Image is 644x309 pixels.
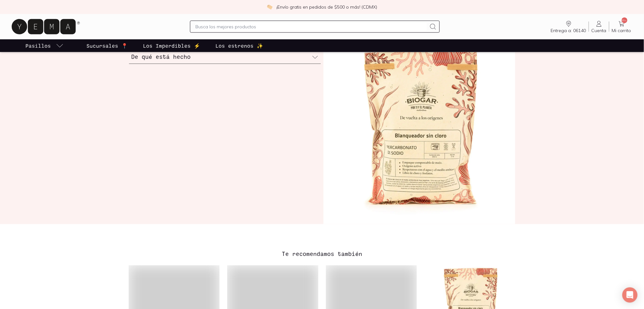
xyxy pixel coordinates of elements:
[132,52,191,61] h3: De qué está hecho
[142,39,201,52] a: Los Imperdibles ⚡️
[323,31,515,224] img: Blanqueador Percarbonato sodio Biogar
[143,42,200,50] p: Los Imperdibles ⚡️
[622,17,627,23] span: 99+
[551,28,586,33] span: Entrega a: 06140
[86,42,128,50] p: Sucursales 📍
[609,20,634,33] a: 99+Mi carrito
[548,20,589,33] a: Entrega a: 06140
[622,287,638,303] div: Open Intercom Messenger
[214,39,264,52] a: Los estrenos ✨
[612,28,631,33] span: Mi carrito
[276,4,377,10] p: ¡Envío gratis en pedidos de $500 o más! (CDMX)
[24,39,65,52] a: pasillo-todos-link
[589,20,609,33] a: Cuenta
[25,42,51,50] p: Pasillos
[85,39,129,52] a: Sucursales 📍
[215,42,263,50] p: Los estrenos ✨
[195,23,426,31] input: Busca los mejores productos
[129,250,516,258] h3: Te recomendamos también
[592,28,607,33] span: Cuenta
[267,4,273,10] img: check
